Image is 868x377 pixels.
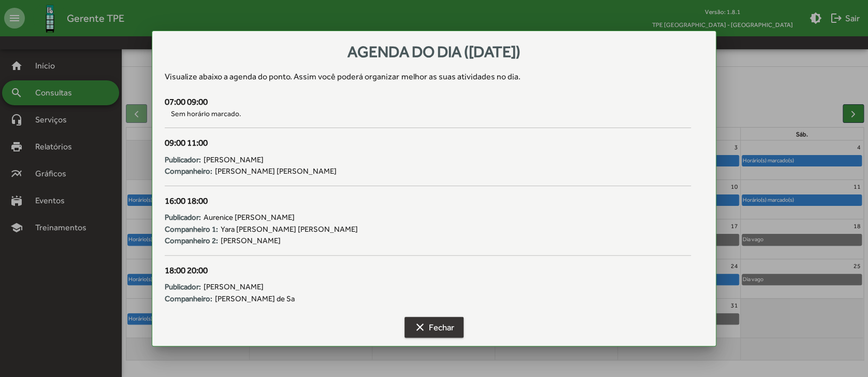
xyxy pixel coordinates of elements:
div: 16:00 18:00 [165,194,690,208]
span: [PERSON_NAME] [PERSON_NAME] [215,165,337,177]
span: Aurenice [PERSON_NAME] [204,212,295,224]
div: 07:00 09:00 [165,95,690,109]
strong: Publicador: [165,154,201,166]
span: Agenda do dia ([DATE]) [348,43,520,61]
div: 18:00 20:00 [165,264,690,277]
span: Yara [PERSON_NAME] [PERSON_NAME] [221,224,358,235]
mat-icon: clear [414,321,426,333]
strong: Companheiro 1: [165,224,218,235]
span: Fechar [414,318,454,337]
span: Sem horário marcado. [165,108,690,119]
strong: Companheiro: [165,165,212,177]
strong: Companheiro: [165,293,212,305]
span: [PERSON_NAME] [204,154,264,166]
strong: Publicador: [165,281,201,293]
span: [PERSON_NAME] de Sa [215,293,295,305]
span: [PERSON_NAME] [204,281,264,293]
button: Fechar [404,317,464,338]
strong: Publicador: [165,212,201,224]
div: Visualize abaixo a agenda do ponto . Assim você poderá organizar melhor as suas atividades no dia. [165,71,703,83]
strong: Companheiro 2: [165,235,218,247]
span: [PERSON_NAME] [221,235,281,247]
div: 09:00 11:00 [165,136,690,150]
